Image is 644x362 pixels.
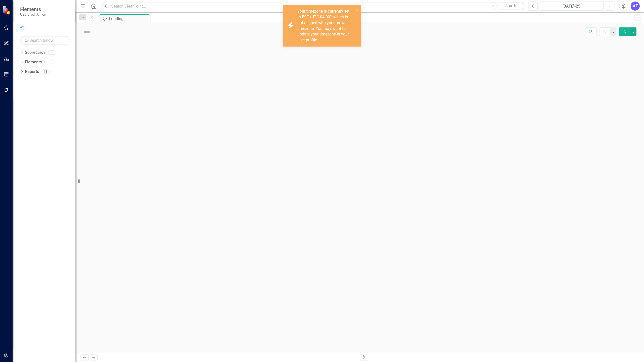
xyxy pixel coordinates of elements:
[297,9,354,43] div: Your timezone is currently set to EST (UTC-04:00), which is not aligned with your browser timezon...
[20,36,70,45] input: Search Below...
[25,50,46,56] a: Scorecards
[25,69,39,75] a: Reports
[539,2,603,11] button: [DATE]-25
[42,69,50,74] div: 13
[3,6,11,15] img: ClearPoint Strategy
[541,3,602,9] div: [DATE]-25
[102,2,525,11] input: Search ClearPoint...
[83,28,91,36] img: Not Defined
[631,2,640,11] button: AZ
[25,59,42,65] a: Elements
[20,6,46,12] span: Elements
[498,3,523,10] button: Search
[356,7,359,13] button: close
[109,16,148,22] div: Loading...
[505,4,516,8] span: Search
[20,12,46,16] small: USC Credit Union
